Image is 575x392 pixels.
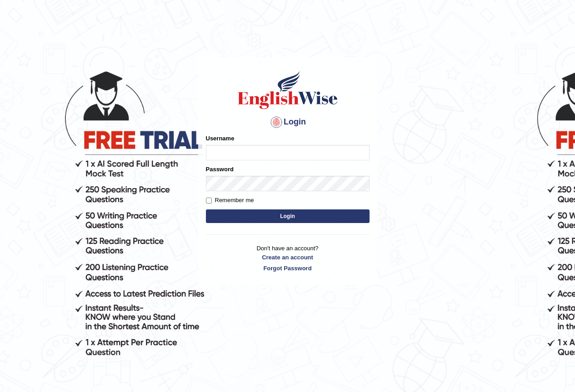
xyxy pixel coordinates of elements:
[206,198,212,203] input: Remember me
[206,134,235,143] label: Username
[206,253,370,262] a: Create an account
[206,209,370,223] button: Login
[206,165,234,174] label: Password
[206,244,370,272] p: Don't have an account?
[206,264,370,273] a: Forgot Password
[236,69,340,110] img: Logo of English Wise sign in for intelligent practice with AI
[206,196,254,205] label: Remember me
[206,115,370,129] h4: Login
